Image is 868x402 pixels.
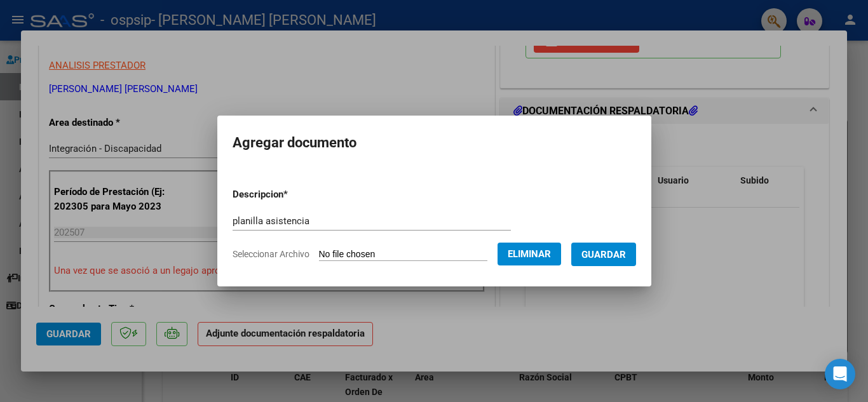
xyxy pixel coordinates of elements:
span: Eliminar [508,248,551,260]
button: Guardar [571,243,636,266]
h2: Agregar documento [233,131,636,155]
span: Guardar [581,249,626,260]
div: Open Intercom Messenger [825,359,855,389]
span: Seleccionar Archivo [233,249,309,259]
p: Descripcion [233,187,354,202]
button: Eliminar [498,243,561,265]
